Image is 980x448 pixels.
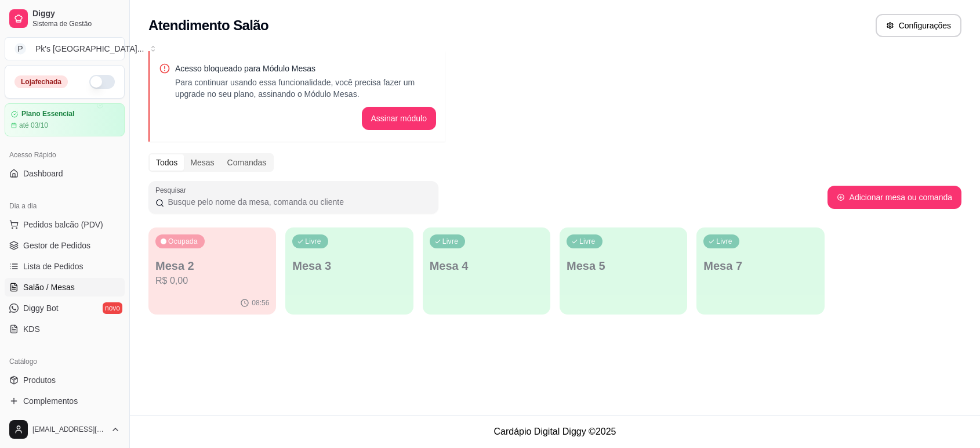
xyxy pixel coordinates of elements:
div: Catálogo [5,352,125,371]
p: Para continuar usando essa funcionalidade, você precisa fazer um upgrade no seu plano, assinando ... [175,77,436,100]
span: Lista de Pedidos [23,261,84,272]
a: Gestor de Pedidos [5,236,125,255]
div: Acesso Rápido [5,146,125,164]
div: Dia a dia [5,197,125,215]
button: LivreMesa 5 [560,227,687,315]
p: Mesa 4 [430,258,543,274]
footer: Cardápio Digital Diggy © 2025 [130,415,980,448]
label: Pesquisar [155,185,190,195]
button: Alterar Status [89,75,115,89]
span: P [14,43,26,55]
p: R$ 0,00 [155,274,269,288]
div: Todos [150,154,184,171]
button: Adicionar mesa ou comanda [827,186,961,209]
div: Comandas [221,154,273,171]
p: Livre [716,237,732,246]
a: Lista de Pedidos [5,257,125,276]
button: OcupadaMesa 2R$ 0,0008:56 [148,227,276,315]
div: Loja fechada [14,75,68,88]
p: Mesa 5 [567,258,680,274]
span: Salão / Mesas [23,281,75,293]
button: LivreMesa 3 [285,227,413,315]
input: Pesquisar [164,196,431,208]
div: Pk's [GEOGRAPHIC_DATA] ... [35,43,144,55]
span: Complementos [23,395,78,407]
p: Mesa 7 [703,258,817,274]
a: DiggySistema de Gestão [5,5,125,32]
p: Livre [579,237,596,246]
button: Select a team [5,37,125,60]
a: Plano Essencialaté 03/10 [5,103,125,136]
p: Mesa 2 [155,258,269,274]
span: [EMAIL_ADDRESS][DOMAIN_NAME] [32,425,106,434]
a: Diggy Botnovo [5,299,125,317]
h2: Atendimento Salão [148,16,268,35]
a: Complementos [5,392,125,410]
span: Pedidos balcão (PDV) [23,219,103,230]
button: Pedidos balcão (PDV) [5,215,125,234]
p: Livre [442,237,459,246]
p: 08:56 [252,298,269,308]
a: Dashboard [5,164,125,183]
div: Mesas [184,154,220,171]
span: Produtos [23,374,56,386]
a: Salão / Mesas [5,278,125,297]
span: Gestor de Pedidos [23,240,90,251]
p: Mesa 3 [292,258,406,274]
span: Diggy Bot [23,302,59,314]
button: Assinar módulo [362,107,437,130]
button: LivreMesa 7 [696,227,824,315]
button: [EMAIL_ADDRESS][DOMAIN_NAME] [5,416,125,443]
p: Livre [305,237,321,246]
button: LivreMesa 4 [423,227,550,315]
a: KDS [5,320,125,338]
span: Dashboard [23,168,63,179]
span: KDS [23,323,40,335]
p: Acesso bloqueado para Módulo Mesas [175,63,436,74]
button: Configurações [876,14,961,37]
span: Sistema de Gestão [32,19,120,28]
p: Ocupada [168,237,198,246]
article: Plano Essencial [21,110,74,118]
span: Diggy [32,9,120,19]
a: Produtos [5,371,125,389]
article: até 03/10 [19,121,48,130]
